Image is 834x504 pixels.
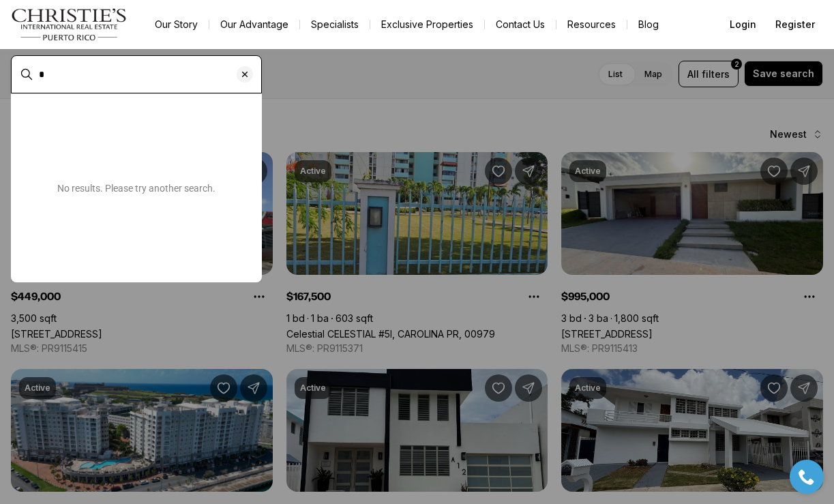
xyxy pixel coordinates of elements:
a: Our Advantage [209,15,299,34]
img: logo [11,8,128,41]
p: No results. Please try another search. [11,183,262,194]
button: Login [721,11,764,38]
a: Blog [627,15,670,34]
span: Login [730,19,756,30]
span: Register [775,19,815,30]
button: Clear search input [237,56,261,93]
a: Exclusive Properties [370,15,484,34]
a: Specialists [300,15,370,34]
a: Resources [556,15,627,34]
button: Contact Us [485,15,556,34]
a: Our Story [144,15,209,34]
button: Register [767,11,823,38]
